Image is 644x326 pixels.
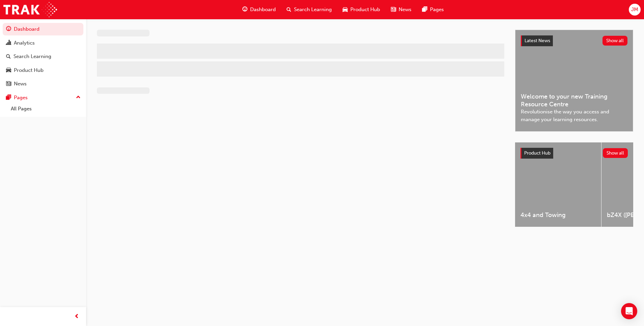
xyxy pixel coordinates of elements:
div: Open Intercom Messenger [621,303,637,319]
a: pages-iconPages [417,3,449,17]
span: Latest News [525,38,550,44]
span: Pages [430,6,444,13]
a: Latest NewsShow all [521,35,627,46]
span: pages-icon [6,95,11,101]
span: Dashboard [250,6,276,13]
span: Product Hub [350,6,380,13]
div: News [14,80,27,88]
a: Search Learning [3,50,83,63]
a: All Pages [8,104,83,114]
button: DashboardAnalyticsSearch LearningProduct HubNews [3,22,83,91]
div: Search Learning [14,53,51,60]
span: chart-icon [6,40,11,46]
span: car-icon [6,67,11,74]
span: search-icon [6,54,11,60]
span: JM [631,6,638,13]
a: Analytics [3,37,83,49]
span: guage-icon [6,26,11,32]
img: Trak [3,2,57,17]
button: Pages [3,91,83,104]
a: Latest NewsShow allWelcome to your new Training Resource CentreRevolutionise the way you access a... [515,30,633,132]
a: guage-iconDashboard [237,3,281,17]
a: Product Hub [3,64,83,77]
span: search-icon [287,5,291,14]
a: car-iconProduct Hub [337,3,385,17]
span: Revolutionise the way you access and manage your learning resources. [521,108,627,123]
span: car-icon [343,5,348,14]
div: Pages [14,94,28,102]
button: Show all [603,148,628,158]
a: News [3,78,83,90]
span: news-icon [391,5,396,14]
span: guage-icon [242,5,247,14]
span: 4x4 and Towing [520,211,596,219]
a: news-iconNews [385,3,417,17]
a: Product HubShow all [520,148,628,159]
span: Welcome to your new Training Resource Centre [521,93,627,108]
a: Dashboard [3,23,83,35]
span: prev-icon [74,313,79,321]
div: Analytics [14,39,35,47]
button: Show all [602,36,628,46]
button: JM [629,4,641,16]
a: search-iconSearch Learning [281,3,337,17]
a: 4x4 and Towing [515,142,601,227]
span: up-icon [76,93,81,102]
span: News [399,6,411,13]
span: Product Hub [524,150,551,156]
span: news-icon [6,81,11,87]
span: pages-icon [422,5,427,14]
span: Search Learning [294,6,332,13]
div: Product Hub [14,66,44,74]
